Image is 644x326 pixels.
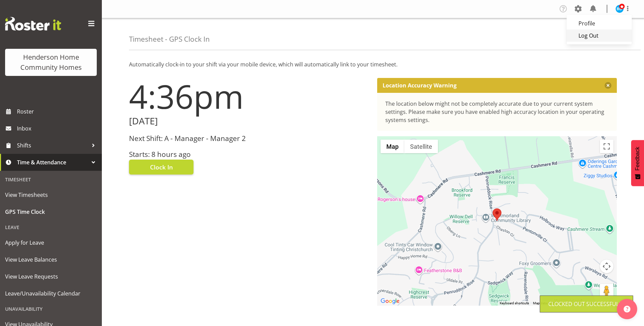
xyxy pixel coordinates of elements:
img: Google [379,297,401,306]
div: Leave [2,220,100,234]
img: barbara-dunlop8515.jpg [615,5,624,13]
span: Map data ©2025 Google [533,301,570,305]
span: Time & Attendance [17,157,88,167]
span: View Leave Balances [5,254,97,265]
span: GPS Time Clock [5,207,97,217]
button: Keyboard shortcuts [500,301,529,306]
span: Roster [17,106,98,117]
span: View Leave Requests [5,271,97,282]
a: View Leave Balances [2,251,100,268]
span: Shifts [17,140,88,150]
a: Apply for Leave [2,234,100,251]
span: Apply for Leave [5,238,97,248]
h3: Starts: 8 hours ago [129,150,369,158]
h3: Next Shift: A - Manager - Manager 2 [129,135,369,142]
a: Log Out [567,29,632,42]
div: The location below might not be completely accurate due to your current system settings. Please m... [385,100,609,124]
button: Show satellite imagery [404,140,438,153]
div: Timesheet [2,172,100,186]
div: Henderson Home Community Homes [12,52,90,73]
div: Clocked out Successfully [548,300,625,308]
a: Leave/Unavailability Calendar [2,285,100,302]
h4: Timesheet - GPS Clock In [129,35,210,43]
div: Unavailability [2,302,100,316]
h1: 4:36pm [129,78,369,115]
img: Rosterit website logo [5,17,61,30]
p: Automatically clock-in to your shift via your mobile device, which will automatically link to you... [129,60,617,68]
span: Leave/Unavailability Calendar [5,288,97,299]
h2: [DATE] [129,116,369,126]
button: Drag Pegman onto the map to open Street View [600,284,613,298]
a: View Timesheets [2,186,100,203]
button: Show street map [381,140,404,153]
p: Location Accuracy Warning [383,82,457,89]
button: Toggle fullscreen view [600,140,613,153]
button: Clock In [129,160,194,175]
button: Feedback - Show survey [631,140,644,186]
a: GPS Time Clock [2,203,100,220]
a: View Leave Requests [2,268,100,285]
img: help-xxl-2.png [624,306,630,312]
span: View Timesheets [5,190,97,200]
span: Inbox [17,123,98,134]
span: Clock In [150,163,173,171]
span: Feedback [634,147,641,170]
button: Close message [605,82,611,89]
a: Profile [567,17,632,29]
a: Open this area in Google Maps (opens a new window) [379,297,401,306]
button: Map camera controls [600,260,613,273]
